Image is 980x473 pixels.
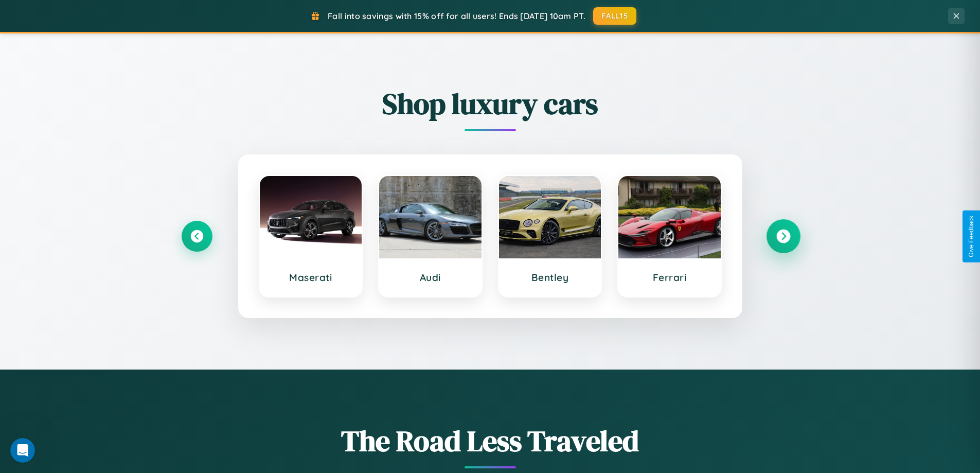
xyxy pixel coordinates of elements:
[629,271,710,284] h3: Ferrari
[389,271,471,284] h3: Audi
[10,438,35,463] iframe: Intercom live chat
[968,216,975,257] div: Give Feedback
[593,7,636,25] button: FALL15
[182,84,799,124] h2: Shop luxury cars
[328,11,585,21] span: Fall into savings with 15% off for all users! Ends [DATE] 10am PT.
[270,271,352,284] h3: Maserati
[182,421,799,461] h1: The Road Less Traveled
[509,271,591,284] h3: Bentley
